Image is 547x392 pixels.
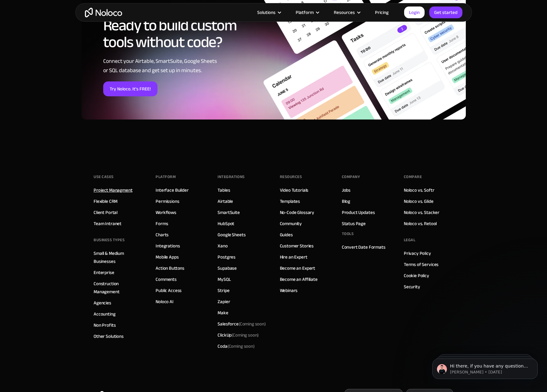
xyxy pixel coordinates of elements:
a: Flexible CRM [94,197,117,205]
div: Use Cases [94,172,114,181]
a: Noloco AI [156,298,174,306]
a: Noloco vs. Retool [404,220,437,228]
div: Resources [326,8,367,16]
a: Become an Affiliate [280,275,318,283]
a: No-Code Glossary [280,208,315,216]
a: Integrations [156,242,180,250]
a: Cookie Policy [404,272,429,280]
div: Platform [296,8,314,16]
a: Community [280,220,302,228]
span: (Coming soon) [239,320,266,328]
a: Status Page [342,220,366,228]
a: Make [218,309,228,317]
a: Customer Stories [280,242,314,250]
a: Privacy Policy [404,249,431,257]
div: Resources [334,8,355,16]
span: (Coming soon) [232,331,259,339]
a: Templates [280,197,300,205]
a: Agencies [94,299,111,307]
a: Tables [218,186,230,194]
div: Connect your Airtable, SmartSuite, Google Sheets or SQL database and get set up in minutes. [103,57,260,75]
a: Charts [156,231,169,239]
span: (Coming soon) [227,342,255,351]
iframe: Intercom notifications message [423,346,547,389]
a: Product Updates [342,208,375,216]
div: Resources [280,172,302,181]
a: Hire an Expert [280,253,307,261]
div: Tools [342,229,354,238]
a: Public Access [156,286,182,294]
a: Google Sheets [218,231,245,239]
div: Platform [288,8,326,16]
div: Coda [218,342,254,350]
a: Guides [280,231,293,239]
a: Project Managment [94,186,132,194]
a: Action Buttons [156,264,184,272]
a: Login [404,7,425,18]
a: Blog [342,197,350,205]
a: Postgres [218,253,236,261]
a: Jobs [342,186,351,194]
a: Mobile Apps [156,253,179,261]
div: Platform [156,172,176,181]
a: Construction Management [94,280,143,296]
a: MySQL [218,275,231,283]
a: Small & Medium Businesses [94,249,143,265]
a: Webinars [280,286,298,294]
a: Noloco vs. Softr [404,186,435,194]
a: Permissions [156,197,179,205]
a: Become an Expert [280,264,315,272]
div: Legal [404,235,416,245]
div: Solutions [257,8,276,16]
a: Forms [156,220,168,228]
a: Accounting [94,310,116,318]
div: Company [342,172,360,181]
a: Enterprise [94,268,114,277]
a: Other Solutions [94,332,124,340]
a: Non Profits [94,321,116,329]
a: Supabase [218,264,237,272]
a: Get started [429,7,462,18]
a: Convert Date Formats [342,243,386,251]
a: Team Intranet [94,220,121,228]
a: Terms of Services [404,260,439,268]
div: Salesforce [218,320,266,328]
a: home [85,8,122,17]
a: Security [404,283,420,291]
a: Try Noloco. It's FREE! [103,81,157,96]
a: Video Tutorials [280,186,309,194]
a: Noloco vs. Stacker [404,208,439,216]
h2: Ready to build custom tools without code? [103,17,260,50]
div: Solutions [249,8,288,16]
a: Client Portal [94,208,117,216]
a: SmartSuite [218,208,240,216]
a: Interface Builder [156,186,188,194]
a: Zapier [218,298,230,306]
a: Noloco vs. Glide [404,197,434,205]
div: ClickUp [218,331,259,339]
a: Comments [156,275,177,283]
a: Airtable [218,197,233,205]
a: Pricing [367,8,396,16]
div: Compare [404,172,422,181]
a: HubSpot [218,220,234,228]
div: INTEGRATIONS [218,172,245,181]
a: Workflows [156,208,176,216]
a: Xano [218,242,227,250]
div: BUSINESS TYPES [94,235,125,245]
a: Stripe [218,286,229,294]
